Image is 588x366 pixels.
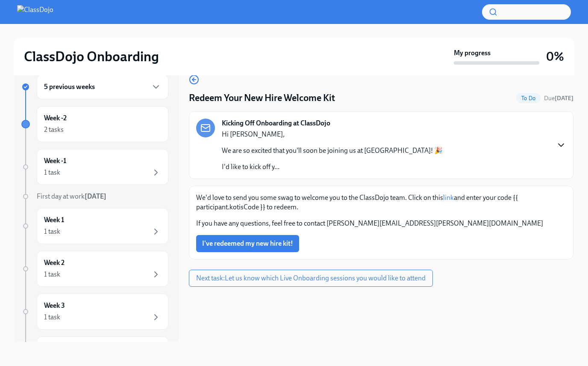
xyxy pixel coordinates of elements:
h6: Week 2 [44,258,65,268]
h4: Redeem Your New Hire Welcome Kit [189,92,335,104]
img: ClassDojo [17,5,53,19]
h6: 5 previous weeks [44,82,95,92]
button: Next task:Let us know which Live Onboarding sessions you would like to attend [189,270,433,287]
span: October 18th, 2025 12:00 [544,94,573,102]
span: Next task : Let us know which Live Onboarding sessions you would like to attend [196,274,426,283]
a: Week 11 task [21,208,168,244]
h6: Week -1 [44,156,66,166]
h6: Week -2 [44,113,67,123]
div: 1 task [44,227,60,236]
div: 1 task [44,312,60,322]
span: Due [544,95,573,102]
p: I'd like to kick off y... [222,162,443,172]
h6: Week 3 [44,301,65,310]
p: We are so excited that you'll soon be joining us at [GEOGRAPHIC_DATA]! 🎉 [222,146,443,155]
a: Week -22 tasks [21,106,168,142]
a: Week 21 task [21,251,168,287]
strong: Kicking Off Onboarding at ClassDojo [222,119,330,128]
p: We'd love to send you some swag to welcome you to the ClassDojo team. Click on this and enter you... [196,193,566,212]
a: Week -11 task [21,149,168,185]
strong: [DATE] [555,95,573,102]
div: 2 tasks [44,125,64,134]
h2: ClassDojo Onboarding [24,48,159,65]
div: 1 task [44,270,60,279]
h3: 0% [546,49,564,64]
a: link [443,193,454,202]
span: To Do [516,95,541,101]
strong: My progress [454,48,491,58]
div: 1 task [44,168,60,177]
span: I've redeemed my new hire kit! [202,239,293,248]
h6: Week 1 [44,215,64,225]
p: If you have any questions, feel free to contact [PERSON_NAME][EMAIL_ADDRESS][PERSON_NAME][DOMAIN_... [196,219,566,228]
a: Week 31 task [21,294,168,330]
a: First day at work[DATE] [21,192,168,201]
span: First day at work [37,192,106,200]
div: 5 previous weeks [37,74,168,99]
strong: [DATE] [85,192,106,200]
button: I've redeemed my new hire kit! [196,235,299,252]
p: Hi [PERSON_NAME], [222,130,443,139]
